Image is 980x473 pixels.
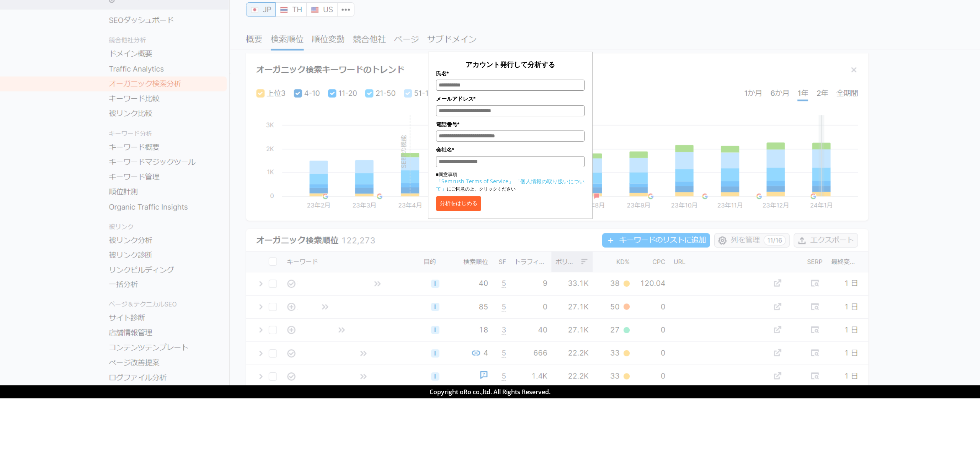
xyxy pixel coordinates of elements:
[436,178,514,185] a: 「Semrush Terms of Service」
[436,171,585,192] p: ■同意事項 にご同意の上、クリックください
[436,120,585,129] label: 電話番号*
[430,388,550,396] span: Copyright oRo co.,ltd. All Rights Reserved.
[465,60,555,69] span: アカウント発行して分析する
[436,178,585,192] a: 「個人情報の取り扱いについて」
[436,95,585,103] label: メールアドレス*
[436,196,481,211] button: 分析をはじめる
